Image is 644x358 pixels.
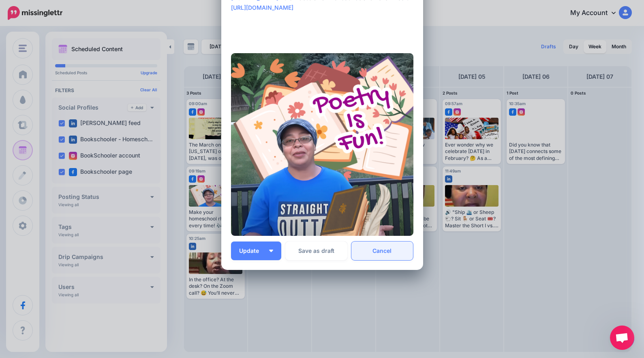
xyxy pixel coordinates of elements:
[231,53,413,236] img: 8FPUCDOWRNNGKHHFRH56LVG40J0MPO5V.png
[231,242,281,260] button: Update
[285,242,347,260] button: Save as draft
[269,250,273,252] img: arrow-down-white.png
[239,248,265,254] span: Update
[351,242,413,260] a: Cancel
